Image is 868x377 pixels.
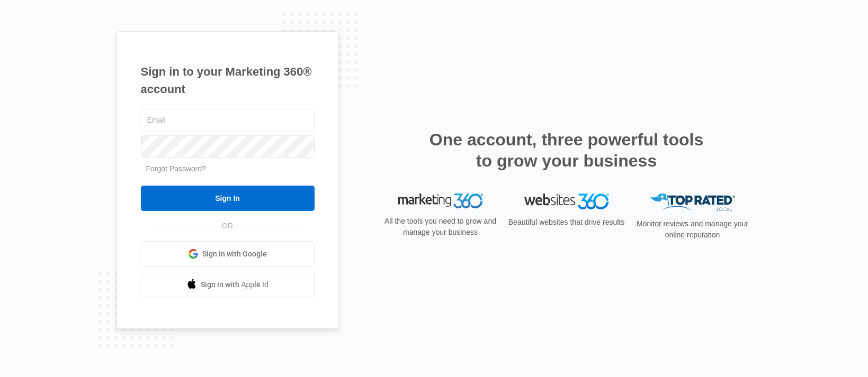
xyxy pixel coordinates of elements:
a: Sign in with Apple Id [141,272,315,297]
p: All the tools you need to grow and manage your business [381,216,500,238]
input: Sign In [141,186,315,211]
span: OR [214,220,240,232]
a: Forgot Password? [146,164,207,173]
h2: One account, three powerful tools to grow your business [426,129,707,171]
a: Sign in with Google [141,241,315,266]
img: Websites 360 [524,194,609,209]
img: Top Rated Local [650,194,735,211]
span: Sign in with Apple Id [201,279,269,290]
span: Sign in with Google [202,249,267,260]
input: Email [141,109,315,131]
p: Beautiful websites that drive results [507,217,626,228]
img: Marketing 360 [398,194,483,208]
p: Monitor reviews and manage your online reputation [633,218,752,241]
h1: Sign in to your Marketing 360® account [141,63,315,98]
